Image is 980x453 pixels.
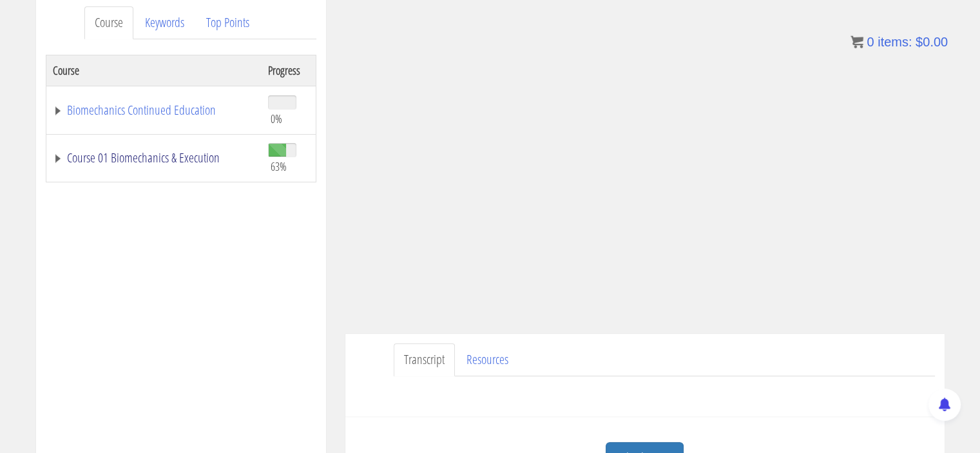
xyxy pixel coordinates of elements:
img: icon11.png [850,35,863,48]
th: Course [46,55,262,86]
span: $ [916,35,923,49]
a: Top Points [196,6,260,39]
bdi: 0.00 [916,35,948,49]
th: Progress [262,55,316,86]
span: 0 [867,35,874,49]
span: 63% [271,159,287,173]
a: Resources [456,343,519,376]
a: Keywords [135,6,195,39]
a: Transcript [394,343,455,376]
a: Course 01 Biomechanics & Execution [53,151,255,164]
span: items: [878,35,912,49]
a: Biomechanics Continued Education [53,104,255,117]
a: 0 items: $0.00 [850,35,948,49]
span: 0% [271,111,282,126]
a: Course [84,6,133,39]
